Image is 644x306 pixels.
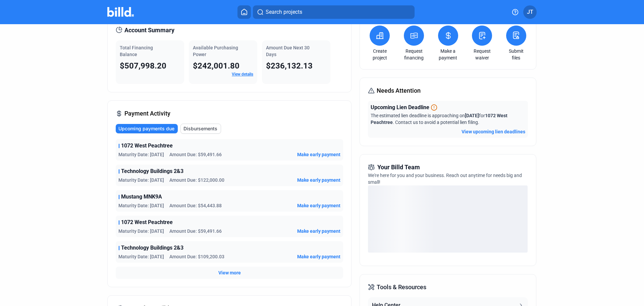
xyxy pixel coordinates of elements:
[124,26,174,35] span: Account Summary
[169,228,222,234] span: Amount Due: $59,491.66
[368,185,528,253] div: loading
[371,113,507,125] span: The estimated lien deadline is approaching on for . Contact us to avoid a potential lien filing.
[180,124,221,134] button: Disbursements
[120,61,166,71] span: $507,998.20
[297,253,340,260] button: Make early payment
[470,48,494,61] a: Request waiver
[121,142,173,150] span: 1072 West Peachtree
[368,173,522,185] span: We're here for you and your business. Reach out anytime for needs big and small!
[297,151,340,158] button: Make early payment
[266,8,302,16] span: Search projects
[121,218,173,226] span: 1072 West Peachtree
[462,128,525,135] button: View upcoming lien deadlines
[402,48,426,61] a: Request financing
[169,151,222,158] span: Amount Due: $59,491.66
[266,45,310,57] span: Amount Due Next 30 Days
[118,202,164,209] span: Maturity Date: [DATE]
[116,124,178,133] button: Upcoming payments due
[253,5,415,19] button: Search projects
[266,61,313,71] span: $236,132.13
[118,151,164,158] span: Maturity Date: [DATE]
[297,177,340,183] button: Make early payment
[465,113,479,118] span: [DATE]
[169,202,222,209] span: Amount Due: $54,443.88
[118,253,164,260] span: Maturity Date: [DATE]
[120,45,153,57] span: Total Financing Balance
[169,253,224,260] span: Amount Due: $109,200.03
[121,167,183,175] span: Technology Buildings 2&3
[121,193,162,201] span: Mustang MNK9A
[232,72,253,77] a: View details
[436,48,460,61] a: Make a payment
[183,125,217,132] span: Disbursements
[368,48,391,61] a: Create project
[193,61,239,71] span: $242,001.80
[297,202,340,209] button: Make early payment
[169,177,224,183] span: Amount Due: $122,000.00
[118,125,174,132] span: Upcoming payments due
[377,163,420,172] span: Your Billd Team
[193,45,238,57] span: Available Purchasing Power
[118,228,164,234] span: Maturity Date: [DATE]
[504,48,528,61] a: Submit files
[118,177,164,183] span: Maturity Date: [DATE]
[107,7,134,17] img: Billd Company Logo
[121,244,183,252] span: Technology Buildings 2&3
[124,109,170,118] span: Payment Activity
[377,86,421,95] span: Needs Attention
[218,269,241,276] button: View more
[371,103,429,112] span: Upcoming Lien Deadline
[523,5,537,19] button: JT
[527,8,533,16] span: JT
[377,282,426,292] span: Tools & Resources
[297,228,340,234] button: Make early payment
